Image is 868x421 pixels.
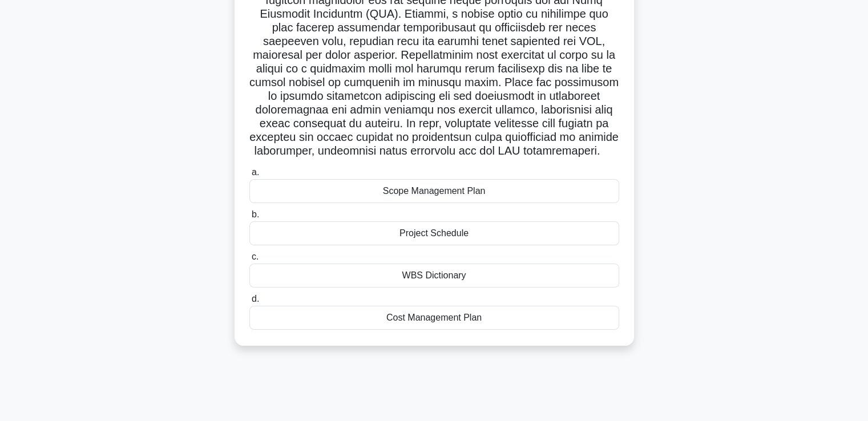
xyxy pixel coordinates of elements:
[252,167,259,177] span: a.
[252,209,259,219] span: b.
[249,221,619,245] div: Project Schedule
[252,294,259,303] span: d.
[249,264,619,288] div: WBS Dictionary
[249,179,619,203] div: Scope Management Plan
[249,306,619,330] div: Cost Management Plan
[252,252,259,261] span: c.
